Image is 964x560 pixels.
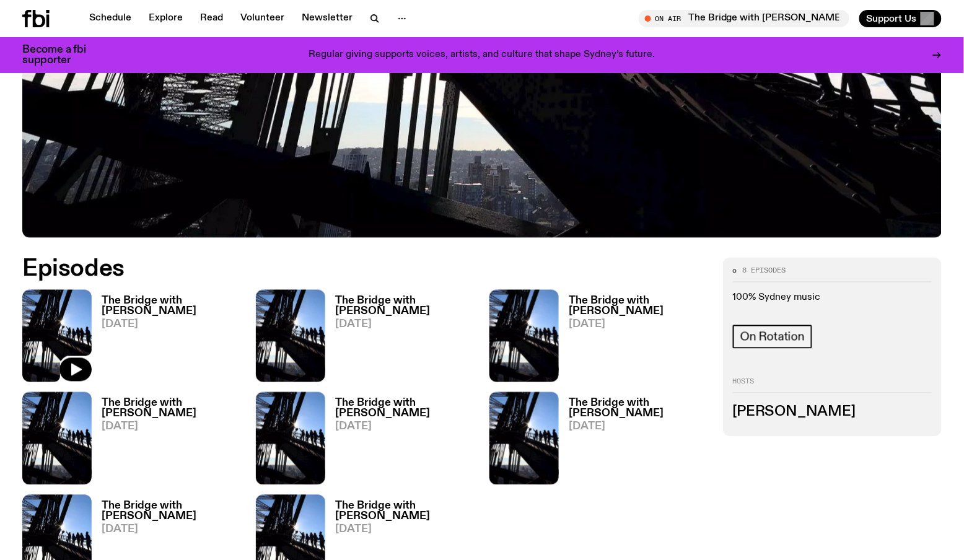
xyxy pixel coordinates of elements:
span: Support Us [867,13,917,24]
a: The Bridge with [PERSON_NAME][DATE] [325,296,475,382]
a: Read [193,10,230,27]
a: Explore [141,10,190,27]
img: People climb Sydney's Harbour Bridge [489,392,559,484]
span: 8 episodes [743,268,786,274]
img: People climb Sydney's Harbour Bridge [22,392,92,484]
h3: The Bridge with [PERSON_NAME] [335,398,475,419]
h3: The Bridge with [PERSON_NAME] [102,296,241,317]
span: [DATE] [569,320,708,330]
img: People climb Sydney's Harbour Bridge [256,392,325,484]
img: People climb Sydney's Harbour Bridge [256,290,325,382]
h3: The Bridge with [PERSON_NAME] [335,296,475,317]
span: [DATE] [335,320,475,330]
a: Newsletter [294,10,360,27]
a: The Bridge with [PERSON_NAME][DATE] [559,296,708,382]
button: On AirThe Bridge with [PERSON_NAME] [639,10,849,27]
a: Schedule [82,10,139,27]
img: People climb Sydney's Harbour Bridge [489,290,559,382]
span: [DATE] [569,422,708,432]
span: [DATE] [102,320,241,330]
h3: The Bridge with [PERSON_NAME] [102,501,241,522]
a: The Bridge with [PERSON_NAME][DATE] [92,296,241,382]
p: 100% Sydney music [733,292,932,304]
h3: The Bridge with [PERSON_NAME] [335,501,475,522]
span: [DATE] [335,422,475,432]
h3: [PERSON_NAME] [733,406,932,419]
h3: The Bridge with [PERSON_NAME] [569,296,708,317]
a: On Rotation [733,325,812,349]
span: [DATE] [102,525,241,535]
a: The Bridge with [PERSON_NAME][DATE] [325,398,475,484]
h2: Episodes [22,258,630,280]
h3: Become a fbi supporter [22,45,102,66]
a: Volunteer [233,10,292,27]
h2: Hosts [733,378,932,393]
p: Regular giving supports voices, artists, and culture that shape Sydney’s future. [309,50,655,61]
img: People climb Sydney's Harbour Bridge [22,290,92,382]
h3: The Bridge with [PERSON_NAME] [102,398,241,419]
span: [DATE] [102,422,241,432]
span: [DATE] [335,525,475,535]
a: The Bridge with [PERSON_NAME][DATE] [92,398,241,484]
span: On Rotation [740,330,805,344]
h3: The Bridge with [PERSON_NAME] [569,398,708,419]
a: The Bridge with [PERSON_NAME][DATE] [559,398,708,484]
button: Support Us [859,10,942,27]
